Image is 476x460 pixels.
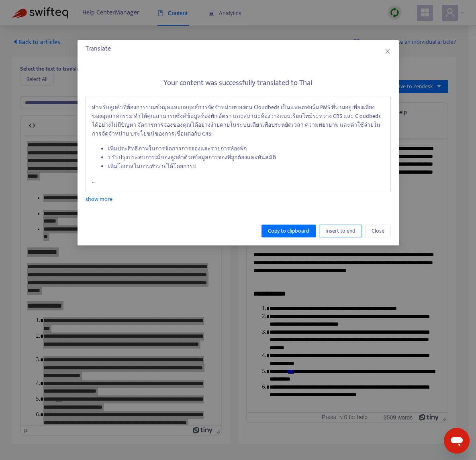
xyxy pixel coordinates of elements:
[261,225,316,237] button: Copy to clipboard
[108,144,384,153] li: เพิ่มประสิทธิภาพในการจัดการการจองและรายการห้องพัก
[444,428,470,454] iframe: Button to launch messaging window
[86,195,112,204] a: show more
[92,103,384,138] p: สำหรับลูกค้าที่ต้องการรวมข้อมูลและกลยุทธ์การจัดจำหน่ายของตน Cloudbeds เป็นแพลตฟอร์ม PMS ที่รวมอยู...
[86,79,391,88] h5: Your content was successfully translated to Thai
[372,227,384,235] span: Close
[383,47,392,56] button: Close
[86,44,391,54] div: Translate
[108,153,384,162] li: ปรับปรุงประสบการณ์ของลูกค้าด้วยข้อมูลการจองที่ถูกต้องและทันสมัติ
[365,225,391,237] button: Close
[86,97,391,192] div: ...
[319,225,362,237] button: Insert to end
[325,227,355,235] span: Insert to end
[108,162,384,171] li: เพิ่มโอกาสในการทำรายได้โดยการป
[268,227,309,235] span: Copy to clipboard
[384,48,391,55] span: close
